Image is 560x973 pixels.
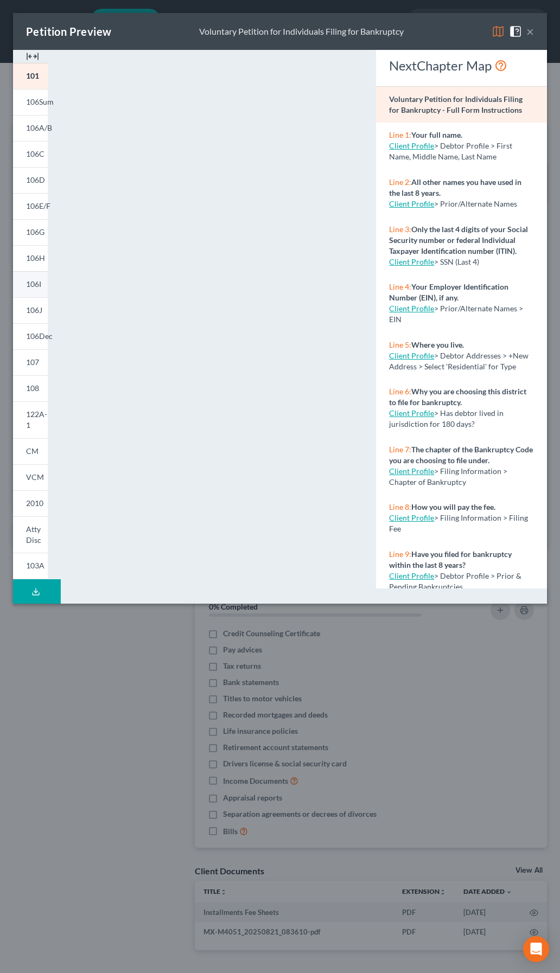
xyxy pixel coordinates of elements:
[26,305,42,315] span: 106J
[13,297,48,323] a: 106J
[26,123,52,132] span: 106A/B
[13,271,48,297] a: 106I
[389,502,411,511] span: Line 8:
[26,331,53,341] span: 106Dec
[199,25,404,38] div: Voluntary Petition for Individuals Filing for Bankruptcy
[389,387,411,396] span: Line 6:
[13,438,48,464] a: CM
[389,445,533,465] strong: The chapter of the Bankruptcy Code you are choosing to file under.
[434,199,517,208] span: > Prior/Alternate Names
[389,351,434,360] a: Client Profile
[389,513,528,533] span: > Filing Information > Filing Fee
[26,446,39,456] span: CM
[389,340,411,349] span: Line 5:
[26,383,39,393] span: 108
[389,257,434,266] a: Client Profile
[389,282,508,302] strong: Your Employer Identification Number (EIN), if any.
[26,561,44,570] span: 103A
[526,25,534,38] button: ×
[26,357,39,367] span: 107
[13,375,48,401] a: 108
[26,227,44,236] span: 106G
[389,304,434,313] a: Client Profile
[389,177,521,197] strong: All other names you have used in the last 8 years.
[389,225,528,255] strong: Only the last 4 digits of your Social Security number or federal Individual Taxpayer Identificati...
[26,253,45,263] span: 106H
[13,464,48,490] a: VCM
[523,936,549,962] div: Open Intercom Messenger
[13,167,48,193] a: 106D
[13,553,48,579] a: 103A
[389,571,434,580] a: Client Profile
[26,97,54,106] span: 106Sum
[389,177,411,187] span: Line 2:
[26,409,47,430] span: 122A-1
[411,130,462,139] strong: Your full name.
[411,340,464,349] strong: Where you live.
[26,50,39,63] img: expand-e0f6d898513216a626fdd78e52531dac95497ffd26381d4c15ee2fc46db09dca.svg
[26,24,111,39] div: Petition Preview
[411,502,495,511] strong: How you will pay the fee.
[67,59,357,587] iframe: <object ng-attr-data='[URL][DOMAIN_NAME]' type='application/pdf' width='100%' height='975px'></ob...
[13,245,48,271] a: 106H
[13,323,48,349] a: 106Dec
[13,349,48,375] a: 107
[26,524,41,545] span: Atty Disc
[389,549,512,569] strong: Have you filed for bankruptcy within the last 8 years?
[389,57,534,74] div: NextChapter Map
[13,63,48,89] a: 101
[26,175,45,184] span: 106D
[26,498,43,508] span: 2010
[389,141,512,161] span: > Debtor Profile > First Name, Middle Name, Last Name
[434,257,479,266] span: > SSN (Last 4)
[26,149,44,158] span: 106C
[26,472,44,482] span: VCM
[389,466,507,486] span: > Filing Information > Chapter of Bankruptcy
[389,199,434,208] a: Client Profile
[13,490,48,516] a: 2010
[492,25,505,38] img: map-eea8200ae884c6f1103ae1953ef3d486a96c86aabb227e865a55264e3737af1f.svg
[389,408,434,418] a: Client Profile
[13,89,48,115] a: 106Sum
[13,516,48,553] a: Atty Disc
[13,115,48,141] a: 106A/B
[389,130,411,139] span: Line 1:
[26,71,39,80] span: 101
[389,571,521,591] span: > Debtor Profile > Prior & Pending Bankruptcies
[26,201,50,210] span: 106E/F
[389,304,523,324] span: > Prior/Alternate Names > EIN
[389,225,411,234] span: Line 3:
[13,219,48,245] a: 106G
[26,279,41,289] span: 106I
[509,25,522,38] img: help-close-5ba153eb36485ed6c1ea00a893f15db1cb9b99d6cae46e1a8edb6c62d00a1a76.svg
[389,94,523,114] strong: Voluntary Petition for Individuals Filing for Bankruptcy - Full Form Instructions
[389,141,434,150] a: Client Profile
[389,282,411,291] span: Line 4:
[389,549,411,559] span: Line 9:
[389,513,434,522] a: Client Profile
[13,193,48,219] a: 106E/F
[13,141,48,167] a: 106C
[389,387,526,407] strong: Why you are choosing this district to file for bankruptcy.
[13,401,48,438] a: 122A-1
[389,351,529,371] span: > Debtor Addresses > +New Address > Select 'Residential' for Type
[389,466,434,476] a: Client Profile
[389,408,504,428] span: > Has debtor lived in jurisdiction for 180 days?
[389,445,411,454] span: Line 7:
